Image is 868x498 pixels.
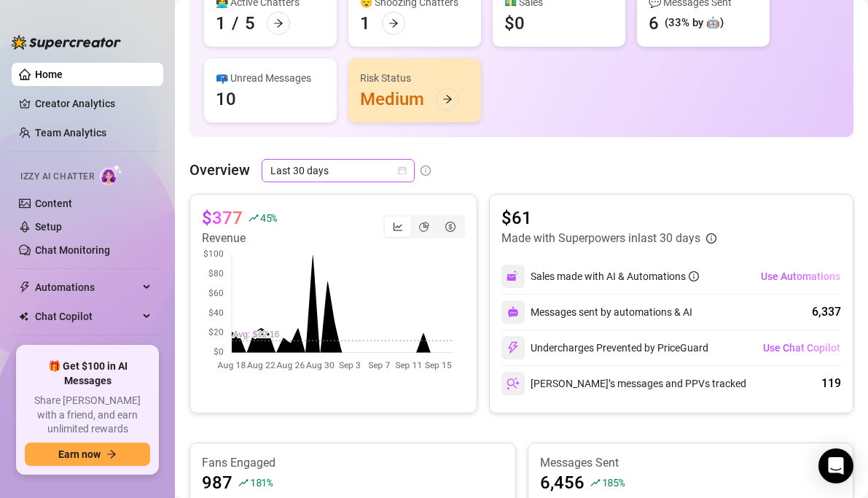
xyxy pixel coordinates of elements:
span: info-circle [689,271,699,281]
div: 5 [245,12,255,35]
article: Overview [189,159,250,181]
article: Revenue [202,230,277,247]
a: Home [35,69,63,80]
img: svg%3e [507,341,520,354]
span: 45 % [260,211,277,225]
div: [PERSON_NAME]’s messages and PPVs tracked [501,372,746,395]
div: Open Intercom Messenger [818,448,853,483]
a: Creator Analytics [35,92,152,115]
button: Earn nowarrow-right [25,443,150,466]
span: Last 30 days [270,160,406,182]
div: Risk Status [360,70,469,86]
span: Izzy AI Chatter [20,170,94,184]
span: Earn now [58,448,101,460]
span: arrow-right [106,449,117,459]
div: (33% by 🤖) [665,15,724,32]
div: 1 [360,12,370,35]
div: 6 [649,12,659,35]
span: 181 % [250,475,273,489]
div: 6,337 [812,303,841,321]
img: AI Chatter [100,164,122,185]
span: calendar [398,166,407,175]
span: Use Chat Copilot [763,342,840,354]
span: info-circle [421,166,431,176]
div: $0 [504,12,525,35]
div: Sales made with AI & Automations [531,268,699,284]
article: Made with Superpowers in last 30 days [501,230,700,247]
article: Fans Engaged [202,455,504,471]
img: svg%3e [507,270,520,283]
span: arrow-right [388,18,399,28]
span: line-chart [393,222,403,232]
article: 6,456 [540,471,584,494]
span: info-circle [706,233,716,244]
div: Undercharges Prevented by PriceGuard [501,336,708,359]
span: 185 % [602,475,625,489]
div: 1 [216,12,226,35]
article: $377 [202,206,243,230]
a: Content [35,198,72,209]
span: thunderbolt [19,281,31,293]
img: svg%3e [507,377,520,390]
img: svg%3e [507,306,519,318]
div: Messages sent by automations & AI [501,300,692,324]
a: Setup [35,221,62,233]
a: Chat Monitoring [35,244,110,256]
span: pie-chart [419,222,429,232]
span: 🎁 Get $100 in AI Messages [25,359,150,388]
a: Team Analytics [35,127,106,139]
span: Use Automations [761,271,840,282]
span: arrow-right [273,18,284,28]
span: dollar-circle [445,222,455,232]
span: Automations [35,276,138,299]
article: 987 [202,471,232,494]
span: Share [PERSON_NAME] with a friend, and earn unlimited rewards [25,394,150,437]
img: logo-BBDzfeDw.svg [12,35,121,50]
span: Chat Copilot [35,305,138,328]
article: Messages Sent [540,455,842,471]
button: Use Automations [760,265,841,288]
button: Use Chat Copilot [762,336,841,359]
article: $61 [501,206,716,230]
span: rise [238,478,249,488]
span: rise [590,478,601,488]
span: arrow-right [442,94,453,104]
span: rise [249,213,259,223]
div: 119 [821,375,841,392]
div: 📪 Unread Messages [216,70,325,86]
div: segmented control [383,215,465,238]
img: Chat Copilot [19,311,28,322]
div: 10 [216,87,236,111]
